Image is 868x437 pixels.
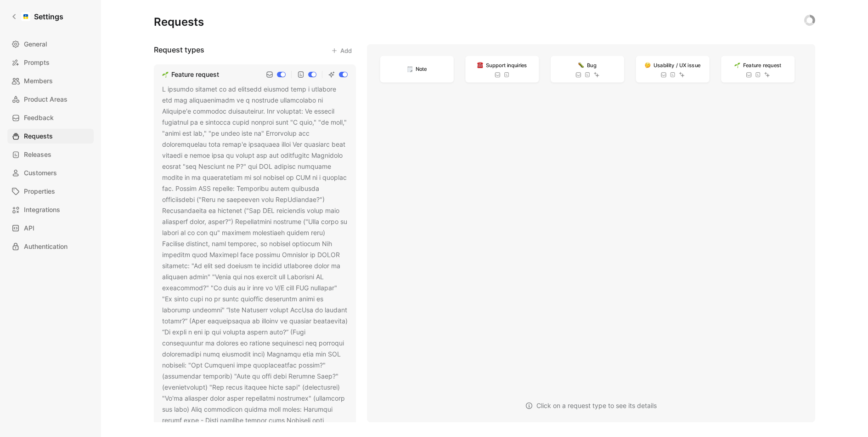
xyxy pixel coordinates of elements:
a: Product Areas [7,92,94,107]
a: General [7,37,94,52]
h1: Requests [154,15,204,29]
a: Releases [7,147,94,162]
span: Authentication [24,241,68,252]
span: API [24,223,34,234]
a: 🌱Feature request [160,69,221,80]
img: ☎️ [477,62,483,68]
a: Properties [7,184,94,199]
a: Integrations [7,202,94,217]
h1: Settings [34,11,63,22]
span: Feature request [743,61,781,69]
span: Usability / UX issue [654,61,700,69]
span: Releases [24,149,51,160]
span: Prompts [24,57,50,68]
a: API [7,221,94,236]
span: Note [416,65,427,74]
a: 🌱Feature request [721,56,795,83]
img: 🐛 [578,62,584,68]
span: Properties [24,186,55,197]
span: Bug [587,61,597,69]
img: 🌱 [162,71,169,78]
a: 🗒️Note [380,56,454,83]
img: 🌱 [734,62,740,68]
a: Members [7,74,94,88]
span: Integrations [24,204,60,215]
span: Customers [24,167,57,178]
div: Click on a request type to see its details [525,400,657,411]
span: Feedback [24,112,54,123]
a: Requests [7,129,94,144]
span: Support inquiries [486,61,527,69]
span: Members [24,75,53,86]
a: ☎️Support inquiries [465,56,539,83]
a: Prompts [7,55,94,70]
img: 🤔 [645,62,651,68]
button: Add [327,44,356,57]
img: 🗒️ [407,66,413,72]
span: General [24,39,47,50]
a: 🐛Bug [551,56,624,83]
a: 🤔Usability / UX issue [636,56,710,83]
a: Settings [7,7,67,26]
div: Feature request [171,69,219,80]
a: Feedback [7,110,94,125]
span: Requests [24,131,53,142]
a: Authentication [7,239,94,254]
a: Customers [7,166,94,180]
span: Product Areas [24,94,68,105]
h3: Request types [154,44,204,57]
